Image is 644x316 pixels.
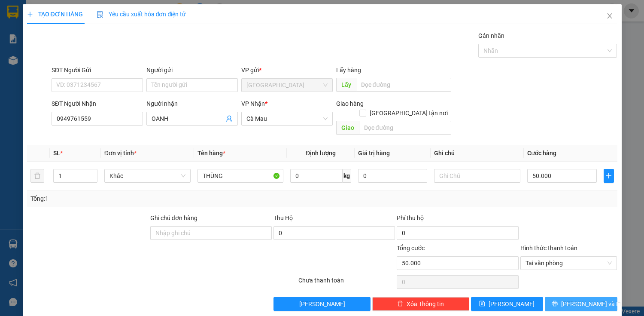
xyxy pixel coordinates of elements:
[526,257,612,270] span: Tại văn phòng
[561,299,621,309] span: [PERSON_NAME] và In
[397,301,403,307] span: delete
[336,67,361,74] span: Lấy hàng
[197,150,225,156] span: Tên hàng
[604,169,614,183] button: plus
[241,65,333,75] div: VP gửi
[150,226,272,240] input: Ghi chú đơn hàng
[53,150,60,156] span: SL
[407,299,444,309] span: Xóa Thông tin
[146,65,238,75] div: Người gửi
[604,172,614,179] span: plus
[336,78,356,92] span: Lấy
[527,150,556,156] span: Cước hàng
[52,99,143,108] div: SĐT Người Nhận
[298,276,396,291] div: Chưa thanh toán
[336,121,359,135] span: Giao
[431,145,524,162] th: Ghi chú
[471,297,543,311] button: save[PERSON_NAME]
[336,100,364,107] span: Giao hàng
[30,194,249,203] div: Tổng: 1
[479,301,485,307] span: save
[246,79,328,92] span: Sài Gòn
[299,299,345,309] span: [PERSON_NAME]
[109,169,185,182] span: Khác
[306,150,336,156] span: Định lượng
[150,215,197,221] label: Ghi chú đơn hàng
[397,213,518,226] div: Phí thu hộ
[273,215,293,221] span: Thu Hộ
[358,169,427,183] input: 0
[478,32,504,39] label: Gán nhãn
[146,99,238,108] div: Người nhận
[552,301,558,307] span: printer
[372,297,469,311] button: deleteXóa Thông tin
[356,78,451,92] input: Dọc đường
[197,169,284,183] input: VD: Bàn, Ghế
[97,11,103,18] img: icon
[246,112,328,125] span: Cà Mau
[545,297,617,311] button: printer[PERSON_NAME] và In
[343,169,351,183] span: kg
[241,100,265,107] span: VP Nhận
[359,121,451,135] input: Dọc đường
[606,12,613,19] span: close
[598,4,622,28] button: Close
[397,245,425,252] span: Tổng cước
[358,150,390,156] span: Giá trị hàng
[52,65,143,75] div: SĐT Người Gửi
[226,115,233,122] span: user-add
[27,11,33,17] span: plus
[30,169,44,183] button: delete
[434,169,520,183] input: Ghi Chú
[520,245,577,252] label: Hình thức thanh toán
[489,299,535,309] span: [PERSON_NAME]
[97,11,186,18] span: Yêu cầu xuất hóa đơn điện tử
[104,150,137,156] span: Đơn vị tính
[273,297,371,311] button: [PERSON_NAME]
[366,108,451,118] span: [GEOGRAPHIC_DATA] tận nơi
[27,11,83,18] span: TẠO ĐƠN HÀNG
